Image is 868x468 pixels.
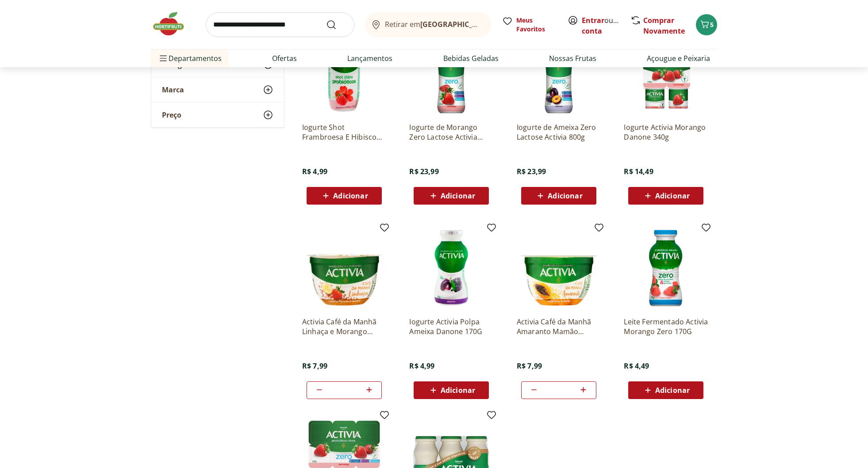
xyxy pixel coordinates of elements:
[307,187,382,205] button: Adicionar
[302,31,386,115] img: Iogurte Shot Frambroesa E Hibisco Activia 100G
[151,77,284,102] button: Marca
[420,19,569,29] b: [GEOGRAPHIC_DATA]/[GEOGRAPHIC_DATA]
[441,192,475,199] span: Adicionar
[647,53,710,64] a: Açougue e Peixaria
[643,15,685,36] a: Comprar Novamente
[517,31,601,115] img: Iogurte de Ameixa Zero Lactose Activia 800g
[628,187,703,205] button: Adicionar
[441,387,475,394] span: Adicionar
[409,317,493,336] a: Iogurte Activia Polpa Ameixa Danone 170G
[409,361,434,371] span: R$ 4,99
[582,15,604,25] a: Entrar
[549,53,596,64] a: Nossas Frutas
[272,53,297,64] a: Ofertas
[333,192,368,199] span: Adicionar
[517,361,542,371] span: R$ 7,99
[409,31,493,115] img: Iogurte de Morango Zero Lactose Activia 800g
[302,361,327,371] span: R$ 7,99
[151,11,195,37] img: Hortifruti
[158,48,222,69] span: Departamentos
[582,15,621,36] span: ou
[582,15,630,36] a: Criar conta
[624,122,708,142] a: Iogurte Activia Morango Danone 340g
[302,122,386,142] a: Iogurte Shot Frambroesa E Hibisco Activia 100G
[624,317,708,336] a: Leite Fermentado Activia Morango Zero 170G
[365,12,492,37] button: Retirar em[GEOGRAPHIC_DATA]/[GEOGRAPHIC_DATA]
[414,187,489,205] button: Adicionar
[502,16,557,34] a: Meus Favoritos
[302,226,386,310] img: Activia Café da Manhã Linhaça e Morango Danone 170G
[347,53,392,64] a: Lançamentos
[206,12,354,37] input: search
[517,317,601,336] a: Activia Café da Manhã Amaranto Mamão Danone 170G
[302,167,327,176] span: R$ 4,99
[624,167,653,176] span: R$ 14,49
[655,192,690,199] span: Adicionar
[443,53,499,64] a: Bebidas Geladas
[162,85,184,94] span: Marca
[655,387,690,394] span: Adicionar
[517,167,546,176] span: R$ 23,99
[628,381,703,399] button: Adicionar
[162,110,181,119] span: Preço
[517,122,601,142] a: Iogurte de Ameixa Zero Lactose Activia 800g
[516,16,557,34] span: Meus Favoritos
[409,167,438,176] span: R$ 23,99
[151,103,284,127] button: Preço
[302,317,386,336] a: Activia Café da Manhã Linhaça e Morango Danone 170G
[696,14,717,35] button: Carrinho
[624,361,649,371] span: R$ 4,49
[385,20,483,28] span: Retirar em
[517,226,601,310] img: Activia Café da Manhã Amaranto Mamão Danone 170G
[624,226,708,310] img: Leite Fermentado Activia Morango Zero 170G
[521,187,596,205] button: Adicionar
[409,226,493,310] img: Iogurte Activia Polpa Ameixa Danone 170G
[158,48,169,69] button: Menu
[710,20,714,29] span: 5
[548,192,582,199] span: Adicionar
[409,122,493,142] a: Iogurte de Morango Zero Lactose Activia 800g
[624,31,708,115] img: Iogurte Activia Morango Danone 340g
[326,19,347,30] button: Submit Search
[414,381,489,399] button: Adicionar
